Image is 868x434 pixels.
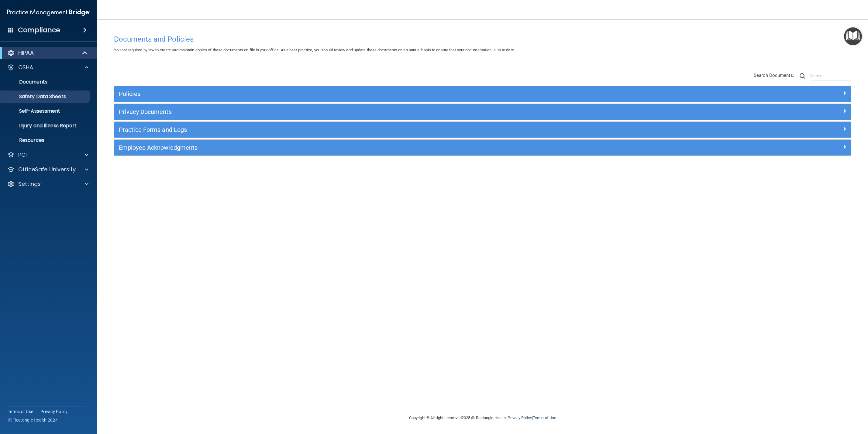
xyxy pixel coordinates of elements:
a: Terms of Use [8,408,33,415]
a: Policies [119,89,846,99]
p: HIPAA [18,49,34,56]
input: Search [810,71,851,80]
a: PCI [7,151,88,159]
a: OSHA [7,64,88,71]
p: OfficeSafe University [18,166,76,173]
a: Employee Acknowledgments [119,143,846,152]
p: Settings [18,180,41,188]
h4: Compliance [18,26,60,34]
a: OfficeSafe University [7,166,88,173]
img: PMB logo [7,6,90,19]
a: Privacy Documents [119,107,846,117]
a: Privacy Policy [508,415,532,420]
h5: Practice Forms and Logs [119,126,662,133]
p: Injury and Illness Report [4,123,87,129]
span: Ⓒ Rectangle Health 2024 [8,417,58,423]
p: OSHA [18,64,33,71]
p: PCI [18,151,27,159]
h4: Documents and Policies [114,35,851,43]
h5: Privacy Documents [119,108,662,115]
span: Search Documents: [754,73,794,78]
p: Resources [4,137,87,143]
img: ic-search.3b580494.png [800,73,805,79]
span: You are required by law to create and maintain copies of these documents on file in your office. ... [114,48,515,52]
p: Safety Data Sheets [4,94,87,100]
button: Open Resource Center [844,27,862,45]
a: Practice Forms and Logs [119,125,846,135]
h5: Policies [119,91,662,97]
a: Terms of Use [533,415,556,420]
p: Self-Assessment [4,108,87,114]
h5: Employee Acknowledgments [119,144,662,151]
a: HIPAA [7,49,88,56]
div: Copyright © All rights reserved 2025 @ Rectangle Health | | [372,408,594,428]
a: Privacy Policy [40,408,68,415]
p: Documents [4,79,87,85]
a: Settings [7,180,88,188]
